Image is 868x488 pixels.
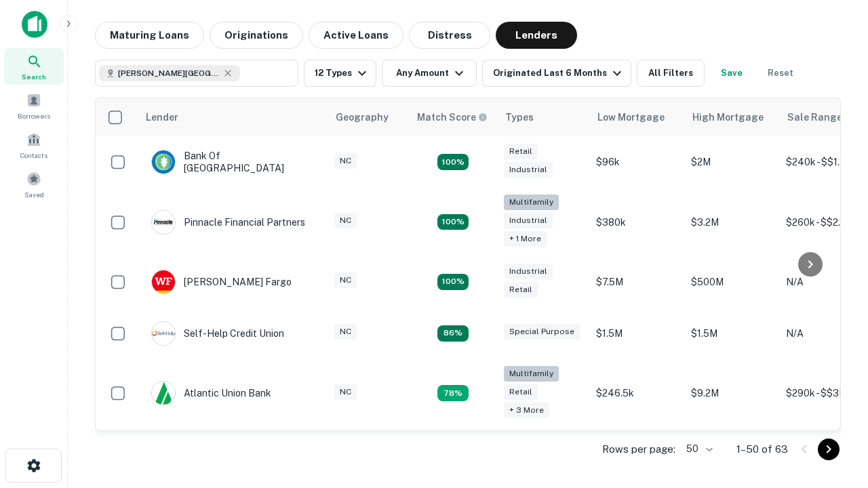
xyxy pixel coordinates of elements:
[504,195,559,210] div: Multifamily
[18,110,50,121] span: Borrowers
[152,211,175,234] img: picture
[681,439,715,459] div: 50
[309,22,403,49] button: Active Loans
[409,22,490,49] button: Distress
[328,98,409,136] th: Geography
[589,188,684,256] td: $380k
[684,308,779,359] td: $1.5M
[437,385,469,401] div: Matching Properties: 10, hasApolloMatch: undefined
[736,441,788,457] p: 1–50 of 63
[334,384,357,400] div: NC
[497,98,589,136] th: Types
[504,324,580,340] div: Special Purpose
[710,60,753,87] button: Save your search to get updates of matches that match your search criteria.
[684,98,779,136] th: High Mortgage
[4,48,64,85] a: Search
[304,60,376,87] button: 12 Types
[152,382,175,405] img: picture
[684,136,779,188] td: $2M
[787,109,842,125] div: Sale Range
[151,270,292,294] div: [PERSON_NAME] Fargo
[684,256,779,308] td: $500M
[759,60,802,87] button: Reset
[4,87,64,124] a: Borrowers
[637,60,705,87] button: All Filters
[437,214,469,230] div: Matching Properties: 23, hasApolloMatch: undefined
[589,308,684,359] td: $1.5M
[24,189,44,200] span: Saved
[334,153,357,169] div: NC
[504,282,538,298] div: Retail
[597,109,665,125] div: Low Mortgage
[151,150,314,174] div: Bank Of [GEOGRAPHIC_DATA]
[589,256,684,308] td: $7.5M
[818,439,840,460] button: Go to next page
[22,11,47,38] img: capitalize-icon.png
[151,210,305,235] div: Pinnacle Financial Partners
[602,441,675,457] p: Rows per page:
[4,127,64,163] a: Contacts
[417,110,488,125] div: Capitalize uses an advanced AI algorithm to match your search with the best lender. The match sco...
[152,322,175,345] img: picture
[692,109,764,125] div: High Mortgage
[336,109,389,125] div: Geography
[382,60,477,87] button: Any Amount
[437,154,469,170] div: Matching Properties: 15, hasApolloMatch: undefined
[504,213,553,228] div: Industrial
[482,60,631,87] button: Originated Last 6 Months
[409,98,497,136] th: Capitalize uses an advanced AI algorithm to match your search with the best lender. The match sco...
[118,67,220,79] span: [PERSON_NAME][GEOGRAPHIC_DATA], [GEOGRAPHIC_DATA]
[684,188,779,256] td: $3.2M
[504,264,553,279] div: Industrial
[504,144,538,159] div: Retail
[800,336,868,401] iframe: Chat Widget
[496,22,577,49] button: Lenders
[151,321,284,346] div: Self-help Credit Union
[334,213,357,228] div: NC
[504,162,553,178] div: Industrial
[20,150,47,161] span: Contacts
[151,381,271,405] div: Atlantic Union Bank
[437,325,469,342] div: Matching Properties: 11, hasApolloMatch: undefined
[152,150,175,174] img: picture
[334,272,357,288] div: NC
[589,98,684,136] th: Low Mortgage
[334,324,357,340] div: NC
[4,166,64,203] a: Saved
[589,359,684,428] td: $246.5k
[504,403,549,418] div: + 3 more
[210,22,303,49] button: Originations
[437,274,469,290] div: Matching Properties: 14, hasApolloMatch: undefined
[589,136,684,188] td: $96k
[146,109,178,125] div: Lender
[684,359,779,428] td: $9.2M
[504,384,538,400] div: Retail
[95,22,204,49] button: Maturing Loans
[504,366,559,382] div: Multifamily
[417,110,485,125] h6: Match Score
[22,71,46,82] span: Search
[138,98,328,136] th: Lender
[493,65,625,81] div: Originated Last 6 Months
[152,270,175,293] img: picture
[504,231,547,247] div: + 1 more
[505,109,534,125] div: Types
